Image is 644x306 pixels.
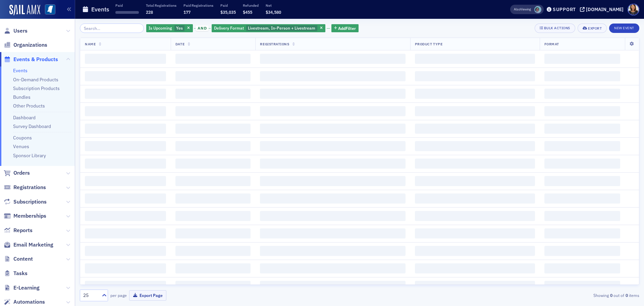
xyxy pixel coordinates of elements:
[212,24,325,33] div: Livestream, In-Person + Livestream
[260,281,405,291] span: ‌
[13,227,33,234] span: Reports
[609,292,613,298] strong: 0
[13,135,32,141] a: Coupons
[514,7,531,12] span: Viewing
[544,159,620,169] span: ‌
[175,141,251,151] span: ‌
[260,124,405,134] span: ‌
[85,124,166,134] span: ‌
[4,27,28,35] a: Users
[260,193,405,204] span: ‌
[13,143,29,149] a: Venues
[85,71,166,81] span: ‌
[4,198,47,206] a: Subscriptions
[544,246,620,256] span: ‌
[129,290,166,301] button: Export Page
[175,54,251,64] span: ‌
[415,246,535,256] span: ‌
[260,42,289,46] span: Registrations
[196,26,209,31] span: and
[338,25,356,31] span: Add Filter
[85,246,166,256] span: ‌
[580,7,626,12] button: [DOMAIN_NAME]
[544,26,570,30] div: Bulk Actions
[266,9,281,15] span: $34,580
[13,41,47,49] span: Organizations
[266,3,281,8] p: Net
[415,263,535,273] span: ‌
[514,7,520,11] div: Also
[85,106,166,116] span: ‌
[85,42,96,46] span: Name
[183,3,213,8] p: Paid Registrations
[80,24,144,33] input: Search…
[91,5,109,13] h1: Events
[220,3,236,8] p: Paid
[260,176,405,186] span: ‌
[13,198,47,206] span: Subscriptions
[544,193,620,204] span: ‌
[260,246,405,256] span: ‌
[4,270,28,277] a: Tasks
[13,27,28,35] span: Users
[4,255,33,263] a: Content
[415,106,535,116] span: ‌
[544,228,620,238] span: ‌
[331,24,359,33] button: AddFilter
[175,281,251,291] span: ‌
[13,255,33,263] span: Content
[4,169,30,177] a: Orders
[4,241,53,249] a: Email Marketing
[115,3,139,8] p: Paid
[13,169,30,177] span: Orders
[83,292,98,299] div: 25
[544,124,620,134] span: ‌
[175,124,251,134] span: ‌
[175,211,251,221] span: ‌
[175,228,251,238] span: ‌
[220,9,236,15] span: $35,035
[544,281,620,291] span: ‌
[175,263,251,273] span: ‌
[175,176,251,186] span: ‌
[85,193,166,204] span: ‌
[13,284,40,292] span: E-Learning
[415,211,535,221] span: ‌
[13,103,45,109] a: Other Products
[45,4,55,15] img: SailAMX
[85,159,166,169] span: ‌
[85,89,166,99] span: ‌
[544,176,620,186] span: ‌
[146,9,153,15] span: 228
[146,3,176,8] p: Total Registrations
[85,54,166,64] span: ‌
[415,193,535,204] span: ‌
[85,281,166,291] span: ‌
[544,54,620,64] span: ‌
[4,212,46,220] a: Memberships
[13,270,28,277] span: Tasks
[544,71,620,81] span: ‌
[260,263,405,273] span: ‌
[544,263,620,273] span: ‌
[149,25,172,31] span: Is Upcoming
[243,3,259,8] p: Refunded
[194,26,211,31] button: and
[13,85,60,91] a: Subscription Products
[586,6,624,12] div: [DOMAIN_NAME]
[260,228,405,238] span: ‌
[415,228,535,238] span: ‌
[175,71,251,81] span: ‌
[415,42,442,46] span: Product Type
[9,5,40,15] a: SailAMX
[13,123,51,129] a: Survey Dashboard
[13,68,28,74] a: Events
[4,184,46,191] a: Registrations
[115,11,139,14] span: ‌
[260,211,405,221] span: ‌
[175,193,251,204] span: ‌
[628,4,639,15] span: Profile
[85,228,166,238] span: ‌
[13,56,58,63] span: Events & Products
[85,211,166,221] span: ‌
